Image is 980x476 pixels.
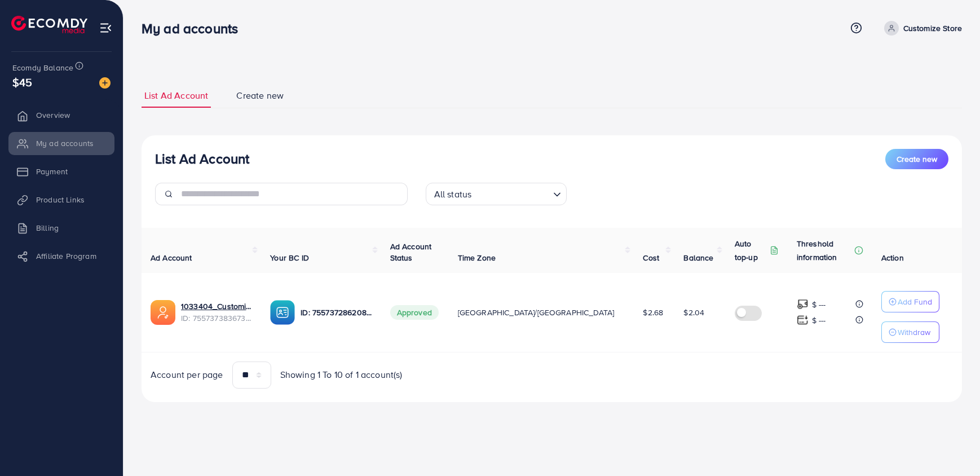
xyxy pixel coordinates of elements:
[897,153,937,165] span: Create new
[458,252,496,263] span: Time Zone
[142,20,247,37] h3: My ad accounts
[735,237,767,264] p: Auto top-up
[390,305,439,320] span: Approved
[12,62,73,73] span: Ecomdy Balance
[236,89,284,102] span: Create new
[181,312,252,324] span: ID: 7557373836732203024
[432,186,474,202] span: All status
[683,307,704,318] span: $2.04
[151,368,223,381] span: Account per page
[181,301,252,324] div: <span class='underline'>1033404_Customize Store_1759588237532</span></br>7557373836732203024
[12,74,32,90] span: $45
[181,301,252,312] a: 1033404_Customize Store_1759588237532
[151,300,175,325] img: ic-ads-acc.e4c84228.svg
[155,151,249,167] h3: List Ad Account
[458,307,615,318] span: [GEOGRAPHIC_DATA]/[GEOGRAPHIC_DATA]
[898,325,930,339] p: Withdraw
[881,321,939,343] button: Withdraw
[475,184,548,202] input: Search for option
[643,307,663,318] span: $2.68
[797,314,809,326] img: top-up amount
[797,237,852,264] p: Threshold information
[426,183,567,205] div: Search for option
[280,368,403,381] span: Showing 1 To 10 of 1 account(s)
[301,306,372,319] p: ID: 7557372862089216008
[812,298,826,311] p: $ ---
[903,21,962,35] p: Customize Store
[270,252,309,263] span: Your BC ID
[144,89,208,102] span: List Ad Account
[885,149,948,169] button: Create new
[99,77,111,89] img: image
[898,295,932,308] p: Add Fund
[643,252,659,263] span: Cost
[683,252,713,263] span: Balance
[151,252,192,263] span: Ad Account
[881,252,904,263] span: Action
[797,298,809,310] img: top-up amount
[390,241,432,263] span: Ad Account Status
[99,21,112,34] img: menu
[270,300,295,325] img: ic-ba-acc.ded83a64.svg
[812,314,826,327] p: $ ---
[881,291,939,312] button: Add Fund
[880,21,962,36] a: Customize Store
[11,16,87,33] img: logo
